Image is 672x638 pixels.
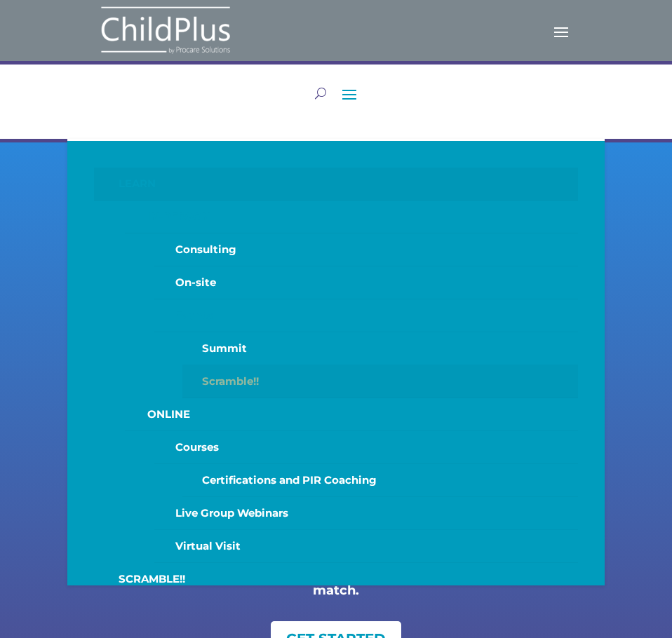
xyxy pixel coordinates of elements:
[182,365,578,398] a: Scramble!!
[94,563,578,596] a: SCRAMBLE!!
[154,530,578,563] a: Virtual Visit
[154,299,578,332] a: Events
[182,464,578,497] a: Certifications and PIR Coaching
[154,266,578,299] a: On-site
[125,201,578,233] a: IN-PERSON
[154,497,578,530] a: Live Group Webinars
[125,398,578,431] a: ONLINE
[182,332,578,365] a: Summit
[94,168,578,201] a: LEARN
[154,233,578,266] a: Consulting
[154,431,578,464] a: Courses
